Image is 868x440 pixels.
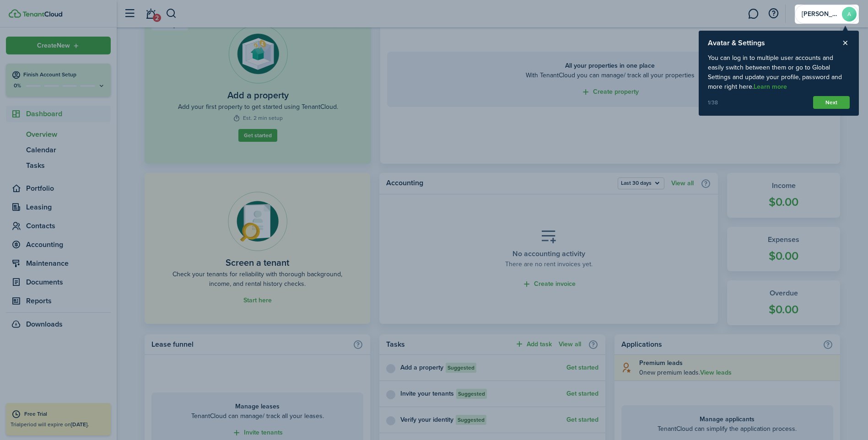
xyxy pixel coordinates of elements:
[708,38,765,48] product-tour-step-title: Avatar & Settings
[813,96,850,109] button: Next
[754,83,787,91] a: Learn more
[841,39,850,47] button: Close product tour
[708,98,718,107] span: 1/38
[708,48,850,96] product-tour-step-description: You can log in to multiple user accounts and easily switch between them or go to Global Settings ...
